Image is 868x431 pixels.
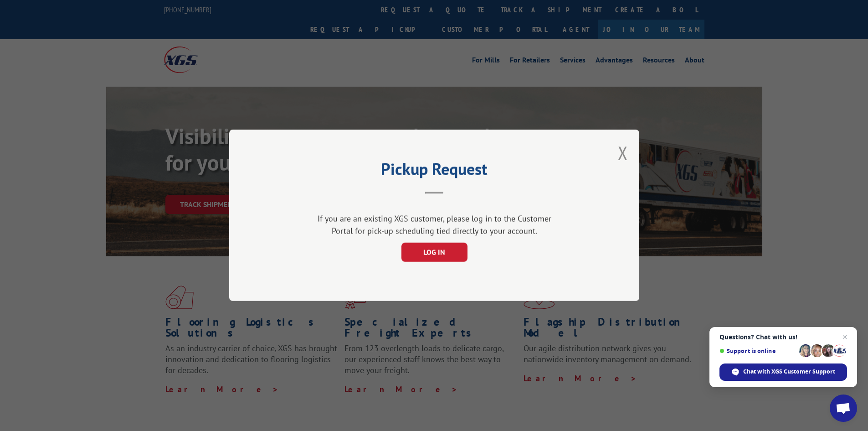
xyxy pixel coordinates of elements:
[743,368,835,376] span: Chat with XGS Customer Support
[401,249,467,257] a: LOG IN
[830,395,857,422] a: Open chat
[401,243,467,262] button: LOG IN
[719,348,796,354] span: Support is online
[313,213,555,238] div: If you are an existing XGS customer, please log in to the Customer Portal for pick-up scheduling ...
[719,333,847,341] span: Questions? Chat with us!
[719,363,847,381] span: Chat with XGS Customer Support
[618,141,628,165] button: Close modal
[275,163,594,180] h2: Pickup Request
